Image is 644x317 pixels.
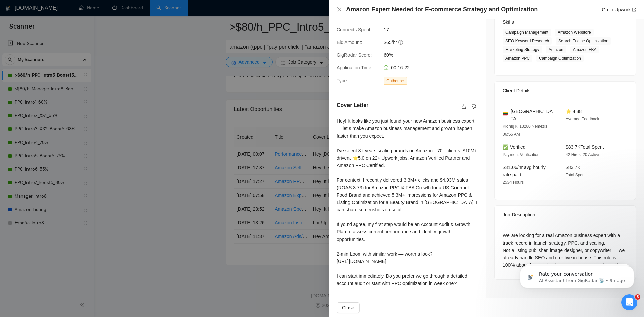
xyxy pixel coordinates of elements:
span: SEO Keyword Research [503,37,552,45]
a: Go to Upworkexport [602,7,636,12]
span: Amazon FBA [570,46,599,53]
span: Application Time: [337,65,373,70]
span: GigRadar Score: [337,52,372,58]
span: Campaign Management [503,29,551,36]
span: 42 Hires, 20 Active [566,152,599,157]
span: Type: [337,78,348,83]
span: question-circle [398,40,404,45]
span: close [337,7,342,12]
img: 🇱🇹 [503,111,508,116]
div: We are looking for a real Amazon business expert with a track record in launch strategy, PPC, and... [503,232,628,269]
span: Total Spent [566,173,586,177]
div: Job Description [503,206,628,224]
span: $83.7K [566,165,580,170]
div: Hey! It looks like you just found your new Amazon business expert — let’s make Amazon business ma... [337,117,478,287]
span: like [462,104,466,109]
span: Klonių k. 13280 Nemėžis 06:55 AM [503,124,547,137]
span: export [632,8,636,12]
iframe: Intercom notifications message [510,252,644,299]
span: 00:16:22 [391,65,410,70]
span: Skills [503,19,514,25]
span: [GEOGRAPHIC_DATA] [511,108,555,122]
span: dislike [472,104,476,109]
div: Client Details [503,82,628,100]
span: Marketing Strategy [503,46,542,53]
span: $31.06/hr avg hourly rate paid [503,165,546,177]
span: ✅ Verified [503,144,526,150]
span: $65/hr [384,39,484,46]
span: 17 [384,26,484,33]
span: Profile: [337,14,352,19]
span: 2534 Hours [503,180,524,185]
span: Close [342,304,354,311]
button: Close [337,302,360,313]
button: dislike [470,103,478,111]
span: clock-circle [384,65,388,70]
h4: Amazon Expert Needed for E-commerce Strategy and Optimization [346,5,538,14]
span: Search Engine Optimization [556,37,611,45]
h5: Cover Letter [337,101,368,109]
span: 60% [384,51,484,59]
span: Bid Amount: [337,40,362,45]
span: $83.7K Total Spent [566,144,604,150]
iframe: Intercom live chat [621,294,637,310]
span: Campaign Optimization [536,55,584,62]
button: like [460,103,468,111]
span: Outbound [384,77,407,85]
span: 5 [635,294,640,300]
button: Close [337,7,342,12]
span: Payment Verification [503,152,539,157]
span: ⭐ 4.88 [566,109,582,114]
span: Amazon Webstore [555,29,594,36]
span: Amazon [546,46,566,53]
span: Amazon PPC [503,55,532,62]
span: Average Feedback [566,117,599,121]
span: Connects Spent: [337,27,372,32]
